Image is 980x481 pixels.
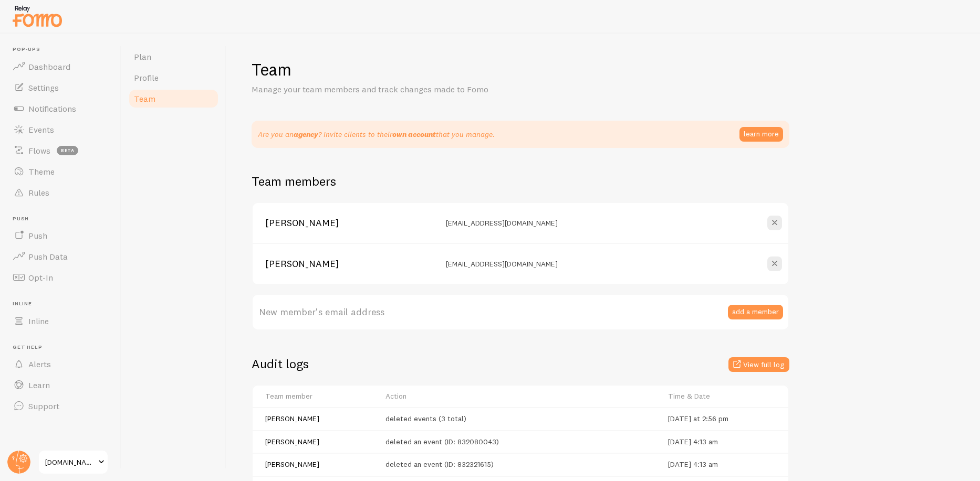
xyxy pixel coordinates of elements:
[252,173,789,189] h2: Team members
[13,46,114,53] span: Pop-ups
[446,218,558,228] span: [EMAIL_ADDRESS][DOMAIN_NAME]
[45,456,95,468] span: [DOMAIN_NAME]
[265,218,433,228] div: [PERSON_NAME]
[379,430,662,453] td: deleted an event (ID: 832080043)
[6,98,114,119] a: Notifications
[28,230,47,241] span: Push
[6,140,114,161] a: Flows beta
[6,119,114,140] a: Events
[728,305,783,319] button: add a member
[6,311,114,332] a: Inline
[134,51,151,62] span: Plan
[252,356,309,372] h2: Audit logs
[6,77,114,98] a: Settings
[13,344,114,351] span: Get Help
[128,88,220,109] a: Team
[28,316,49,326] span: Inline
[392,130,436,139] strong: own account
[13,301,114,307] span: Inline
[13,216,114,222] span: Push
[6,56,114,77] a: Dashboard
[11,3,64,29] img: fomo-relay-logo-orange.svg
[28,61,70,72] span: Dashboard
[134,93,155,104] span: Team
[662,453,788,476] td: Fri, Aug 8th 2025, 4:13:43 am
[739,127,783,142] a: learn more
[265,259,433,269] div: [PERSON_NAME]
[6,246,114,267] a: Push Data
[379,386,662,408] th: Action
[252,59,955,80] h1: Team
[6,396,114,416] a: Support
[6,161,114,182] a: Theme
[38,450,109,475] a: [DOMAIN_NAME]
[28,145,50,156] span: Flows
[128,46,220,67] a: Plan
[253,386,379,408] th: Team member
[128,67,220,88] a: Profile
[28,272,53,283] span: Opt-In
[6,225,114,246] a: Push
[6,182,114,203] a: Rules
[28,380,50,390] span: Learn
[662,430,788,453] td: Fri, Aug 8th 2025, 4:13:46 am
[6,354,114,375] a: Alerts
[253,430,379,453] td: [PERSON_NAME]
[662,407,788,430] td: Tue, Aug 26th 2025, 2:56:17 pm
[446,259,558,269] span: [EMAIL_ADDRESS][DOMAIN_NAME]
[662,386,788,408] th: Time & Date
[28,251,68,262] span: Push Data
[6,375,114,396] a: Learn
[28,82,59,93] span: Settings
[28,103,76,114] span: Notifications
[253,453,379,476] td: [PERSON_NAME]
[392,130,493,139] em: that you manage
[28,401,59,411] span: Support
[252,294,789,330] label: New member's email address
[28,124,54,135] span: Events
[379,453,662,476] td: deleted an event (ID: 832321615)
[57,146,78,155] span: beta
[28,187,49,198] span: Rules
[253,407,379,430] td: [PERSON_NAME]
[6,267,114,288] a: Opt-In
[252,83,504,95] p: Manage your team members and track changes made to Fomo
[379,407,662,430] td: deleted events (3 total)
[28,359,51,369] span: Alerts
[294,130,318,139] strong: agency
[728,357,789,372] button: View full log
[28,166,55,177] span: Theme
[134,72,159,83] span: Profile
[258,129,495,140] div: Are you an ? Invite clients to their .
